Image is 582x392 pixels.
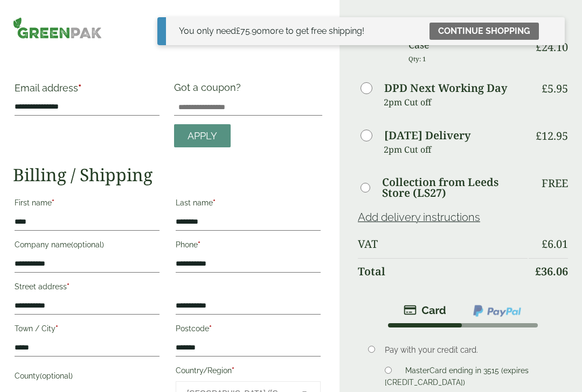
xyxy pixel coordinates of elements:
abbr: required [213,198,216,207]
abbr: required [67,282,70,291]
label: County [15,368,160,387]
label: Company name [15,237,160,255]
label: First name [15,195,160,213]
abbr: required [209,324,212,333]
bdi: 12.95 [536,129,568,143]
bdi: 5.95 [542,81,568,96]
label: DPD Next Working Day [384,83,507,94]
th: Total [358,258,528,284]
p: 2pm Cut off [384,141,528,158]
label: Street address [15,279,160,297]
abbr: required [52,198,54,207]
abbr: required [78,82,81,94]
img: ppcp-gateway.png [472,304,522,318]
label: Country/Region [176,363,321,381]
bdi: 36.06 [535,264,568,279]
p: Free [542,177,568,190]
p: Pay with your credit card. [385,344,553,356]
h2: Billing / Shipping [13,165,322,185]
img: stripe.png [404,304,446,317]
label: Collection from Leeds Store (LS27) [382,177,528,198]
label: Got a coupon? [174,82,245,98]
abbr: required [232,366,234,375]
span: £ [542,237,548,251]
span: (optional) [40,372,73,380]
img: GreenPak Supplies [13,17,102,39]
span: £ [542,81,548,96]
label: [DATE] Delivery [384,130,470,141]
label: MasterCard ending in 3515 (expires [CREDIT_CARD_DATA]) [385,366,529,390]
abbr: required [198,240,200,249]
span: 75.90 [236,26,262,36]
th: VAT [358,231,528,257]
p: 2pm Cut off [384,94,528,110]
div: You only need more to get free shipping! [179,25,364,38]
label: Town / City [15,321,160,339]
a: Add delivery instructions [358,211,480,224]
bdi: 6.01 [542,237,568,251]
span: Apply [188,130,217,142]
small: Qty: 1 [408,55,426,63]
span: £ [236,26,240,36]
label: Phone [176,237,321,255]
label: Postcode [176,321,321,339]
label: Email address [15,83,160,98]
label: Last name [176,195,321,213]
span: £ [535,264,541,279]
a: Continue shopping [429,23,539,40]
span: (optional) [71,240,104,249]
a: Apply [174,124,231,147]
abbr: required [56,324,58,333]
span: £ [536,129,542,143]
